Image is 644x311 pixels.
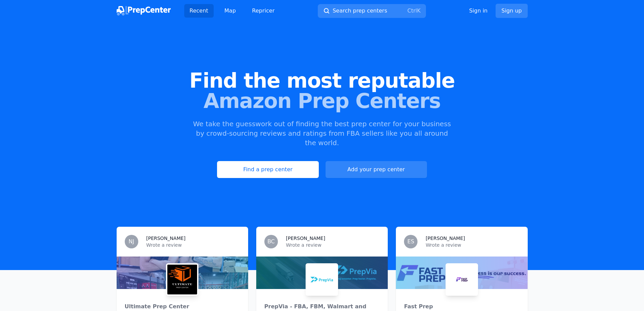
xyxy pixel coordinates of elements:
[219,4,241,18] a: Map
[167,265,197,294] img: Ultimate Prep Center
[217,161,318,178] a: Find a prep center
[426,235,465,242] h3: [PERSON_NAME]
[117,6,171,16] img: PrepCenter
[11,70,633,91] span: Find the most reputable
[333,7,387,15] span: Search prep centers
[469,7,488,15] a: Sign in
[11,91,633,111] span: Amazon Prep Centers
[447,265,477,294] img: Fast Prep
[286,235,325,242] h3: [PERSON_NAME]
[326,161,427,178] a: Add your prep center
[318,4,426,18] button: Search prep centersCtrlK
[404,303,519,311] div: Fast Prep
[426,242,519,248] p: Wrote a review
[146,235,186,242] h3: [PERSON_NAME]
[184,4,214,18] a: Recent
[407,239,414,244] span: ES
[247,4,280,18] a: Repricer
[267,239,275,244] span: BC
[286,242,380,248] p: Wrote a review
[407,7,417,14] kbd: Ctrl
[496,4,527,18] a: Sign up
[192,119,452,148] p: We take the guesswork out of finding the best prep center for your business by crowd-sourcing rev...
[146,242,240,248] p: Wrote a review
[128,239,134,244] span: NJ
[125,303,240,311] div: Ultimate Prep Center
[417,7,421,14] kbd: K
[307,265,337,294] img: PrepVia - FBA, FBM, Walmart and more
